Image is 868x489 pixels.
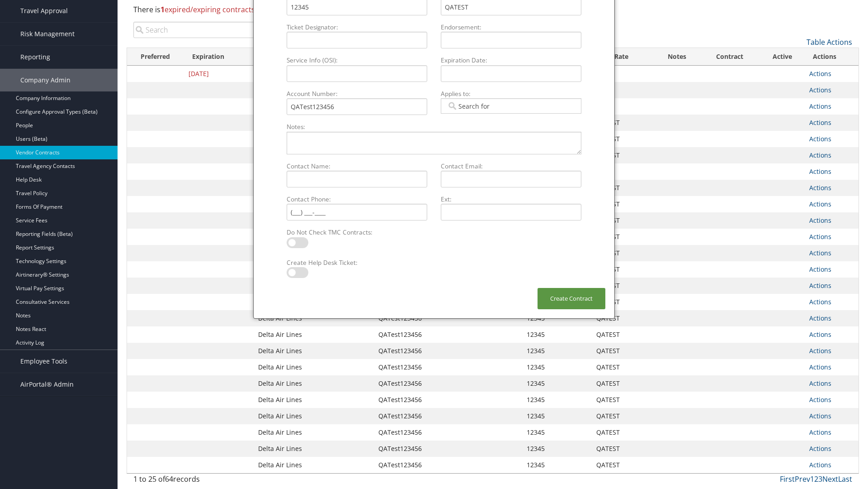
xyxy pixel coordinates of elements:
[592,392,655,408] td: QATEST
[20,373,74,396] span: AirPortal® Admin
[254,441,374,457] td: Delta Air Lines
[254,457,374,473] td: Delta Air Lines
[287,204,427,221] input: (___) ___-____
[809,395,831,404] a: Actions
[814,474,818,484] a: 2
[809,330,831,339] a: Actions
[374,326,483,343] td: QATest123456
[809,118,831,127] a: Actions
[283,258,431,267] label: Create Help Desk Ticket:
[254,375,374,392] td: Delta Air Lines
[809,363,831,371] a: Actions
[160,5,255,14] span: expired/expiring contracts
[160,5,165,14] strong: 1
[374,359,483,375] td: QATest123456
[592,196,655,212] td: QATEST
[795,474,810,484] a: Prev
[20,69,71,91] span: Company Admin
[592,408,655,424] td: QATEST
[809,102,831,110] a: Actions
[838,474,852,484] a: Last
[809,460,831,469] a: Actions
[592,82,655,98] td: 220
[254,392,374,408] td: Delta Air Lines
[655,48,699,66] th: Notes: activate to sort column ascending
[592,441,655,457] td: QATEST
[809,428,831,436] a: Actions
[447,101,497,110] input: Search for Airline
[592,131,655,147] td: QATEST
[809,86,831,94] a: Actions
[809,412,831,420] a: Actions
[374,424,483,441] td: QATest123456
[374,375,483,392] td: QATest123456
[592,229,655,245] td: QATEST
[133,474,303,489] div: 1 to 25 of records
[592,66,655,82] td: 7897
[592,261,655,278] td: QATEST
[805,48,859,66] th: Actions
[809,297,831,306] a: Actions
[165,474,173,484] span: 64
[809,249,831,257] a: Actions
[437,89,585,98] label: Applies to:
[809,200,831,208] a: Actions
[809,216,831,225] a: Actions
[374,457,483,473] td: QATest123456
[810,474,814,484] a: 1
[522,375,592,392] td: 12345
[254,343,374,359] td: Delta Air Lines
[809,444,831,453] a: Actions
[254,310,374,326] td: Delta Air Lines
[592,180,655,196] td: QATEST
[538,288,605,309] button: Create Contract
[522,392,592,408] td: 12345
[809,69,831,78] a: Actions
[699,48,760,66] th: Contract: activate to sort column ascending
[184,66,254,82] td: [DATE]
[522,408,592,424] td: 12345
[254,359,374,375] td: Delta Air Lines
[760,48,804,66] th: Active: activate to sort column ascending
[20,23,75,45] span: Risk Management
[809,151,831,159] a: Actions
[254,424,374,441] td: Delta Air Lines
[592,359,655,375] td: QATEST
[592,245,655,261] td: QATEST
[283,89,431,98] label: Account Number:
[807,37,852,47] a: Table Actions
[809,314,831,322] a: Actions
[437,56,585,65] label: Expiration Date:
[522,424,592,441] td: 12345
[437,195,585,204] label: Ext:
[437,162,585,171] label: Contact Email:
[374,408,483,424] td: QATest123456
[20,46,50,68] span: Reporting
[592,48,655,66] th: SecuRate: activate to sort column ascending
[254,326,374,343] td: Delta Air Lines
[592,343,655,359] td: QATEST
[592,326,655,343] td: QATEST
[822,474,838,484] a: Next
[809,265,831,273] a: Actions
[592,147,655,163] td: QATEST
[592,98,655,115] td: 7897
[283,56,431,65] label: Service Info (OSI):
[592,375,655,392] td: QATEST
[283,162,431,171] label: Contact Name:
[809,167,831,176] a: Actions
[254,408,374,424] td: Delta Air Lines
[283,195,431,204] label: Contact Phone:
[374,343,483,359] td: QATest123456
[374,392,483,408] td: QATest123456
[522,441,592,457] td: 12345
[809,281,831,290] a: Actions
[592,278,655,294] td: QATEST
[809,183,831,192] a: Actions
[592,310,655,326] td: QATEST
[437,23,585,32] label: Endorsement:
[127,48,184,66] th: Preferred: activate to sort column ascending
[592,424,655,441] td: QATEST
[592,457,655,473] td: QATEST
[809,346,831,355] a: Actions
